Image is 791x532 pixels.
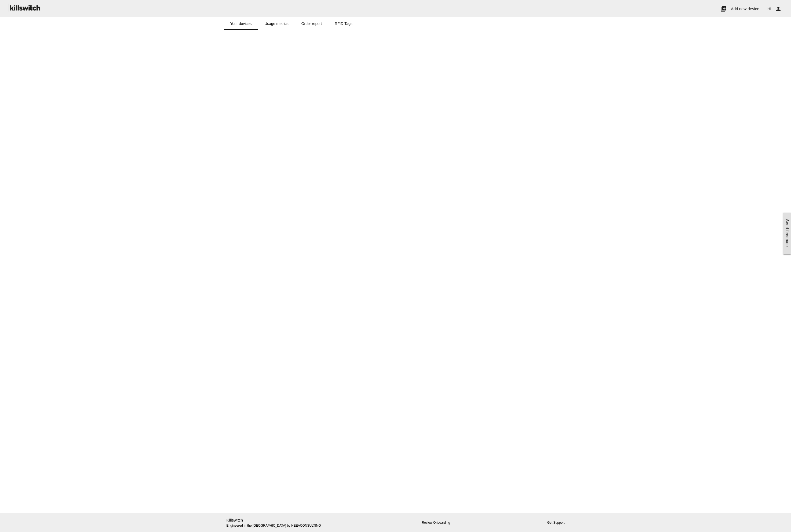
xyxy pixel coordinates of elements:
img: ks-logo-black-160-b.png [8,0,41,15]
a: Usage metrics [258,17,295,30]
a: Send feedback [783,213,791,254]
span: Hi [767,6,771,11]
p: Engineered in the [GEOGRAPHIC_DATA] by NEEACONSULTING [227,517,336,528]
a: Your devices [224,17,258,30]
a: RFID Tags [328,17,359,30]
a: Killswitch [227,518,243,522]
a: Order report [295,17,328,30]
i: person [775,0,782,17]
i: add_to_photos [720,0,727,17]
a: Get Support [547,521,565,524]
a: Review Onboarding [422,521,450,524]
span: Add new device [731,6,759,11]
